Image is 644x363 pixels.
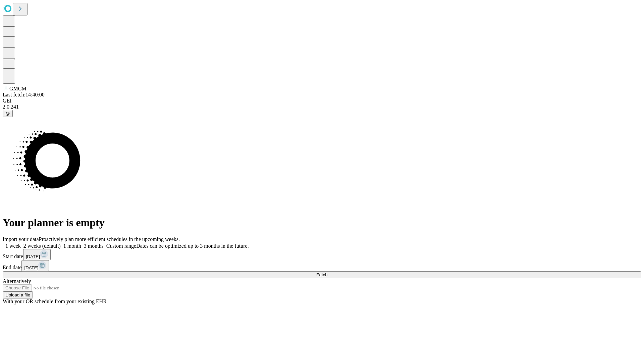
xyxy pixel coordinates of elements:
[3,271,641,278] button: Fetch
[3,110,13,117] button: @
[3,298,107,304] span: With your OR schedule from your existing EHR
[3,260,641,271] div: End date
[3,291,33,298] button: Upload a file
[21,260,49,271] button: [DATE]
[23,243,61,249] span: 2 weeks (default)
[5,111,10,116] span: @
[3,92,45,97] span: Last fetch: 14:40:00
[39,236,180,242] span: Proactively plan more efficient schedules in the upcoming weeks.
[106,243,136,249] span: Custom range
[3,249,641,260] div: Start date
[3,236,39,242] span: Import your data
[84,243,104,249] span: 3 months
[23,249,51,260] button: [DATE]
[24,265,38,270] span: [DATE]
[3,278,31,284] span: Alternatively
[136,243,249,249] span: Dates can be optimized up to 3 months in the future.
[3,216,641,229] h1: Your planner is empty
[316,272,327,277] span: Fetch
[9,86,26,91] span: GMCM
[26,254,40,259] span: [DATE]
[63,243,81,249] span: 1 month
[3,98,641,104] div: GEI
[5,243,21,249] span: 1 week
[3,104,641,110] div: 2.0.241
